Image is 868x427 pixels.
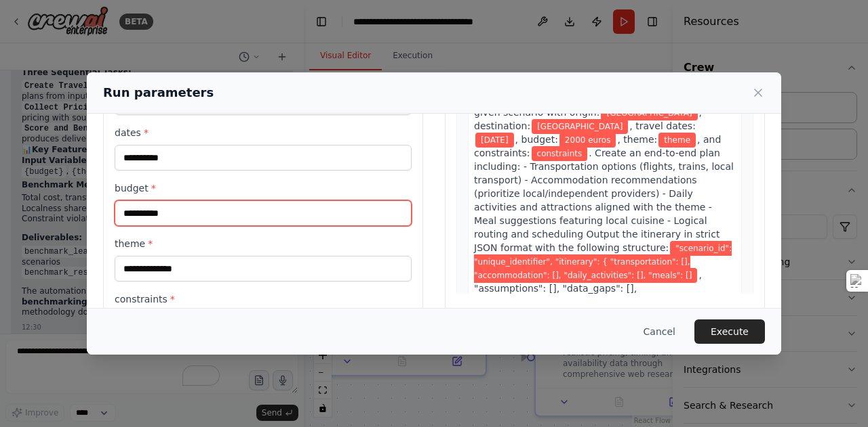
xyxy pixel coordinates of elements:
[694,319,765,344] button: Execute
[617,134,657,145] span: , theme:
[115,292,412,306] label: constraints
[658,133,696,148] span: Variable: theme
[115,181,412,195] label: budget
[515,134,558,145] span: , budget:
[559,133,616,148] span: Variable: budget
[115,237,412,250] label: theme
[115,126,412,139] label: dates
[103,83,214,102] h2: Run parameters
[532,119,628,134] span: Variable: destination
[629,120,696,131] span: , travel dates:
[474,241,732,283] span: Variable: "scenario_id": "unique_identifier", "itinerary": { "transportation": [], "accommodation...
[474,148,734,253] span: . Create an end-to-end plan including: - Transportation options (flights, trains, local transport...
[532,146,588,161] span: Variable: constraints
[475,133,514,148] span: Variable: dates
[633,319,686,344] button: Cancel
